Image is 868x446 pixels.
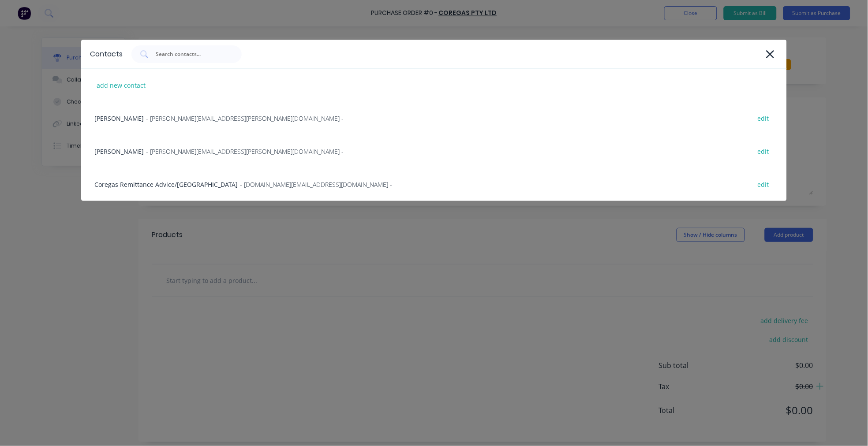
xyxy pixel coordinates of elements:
[155,50,228,59] input: Search contacts...
[753,145,774,158] div: edit
[146,114,344,123] span: - [PERSON_NAME][EMAIL_ADDRESS][PERSON_NAME][DOMAIN_NAME] -
[81,135,787,168] div: [PERSON_NAME]
[90,49,123,59] div: Contacts
[146,147,344,156] span: - [PERSON_NAME][EMAIL_ADDRESS][PERSON_NAME][DOMAIN_NAME] -
[753,111,774,125] div: edit
[240,180,392,189] span: - [DOMAIN_NAME][EMAIL_ADDRESS][DOMAIN_NAME] -
[81,168,787,201] div: Coregas Remittance Advice/[GEOGRAPHIC_DATA]
[81,102,787,135] div: [PERSON_NAME]
[753,178,774,191] div: edit
[92,78,150,92] div: add new contact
